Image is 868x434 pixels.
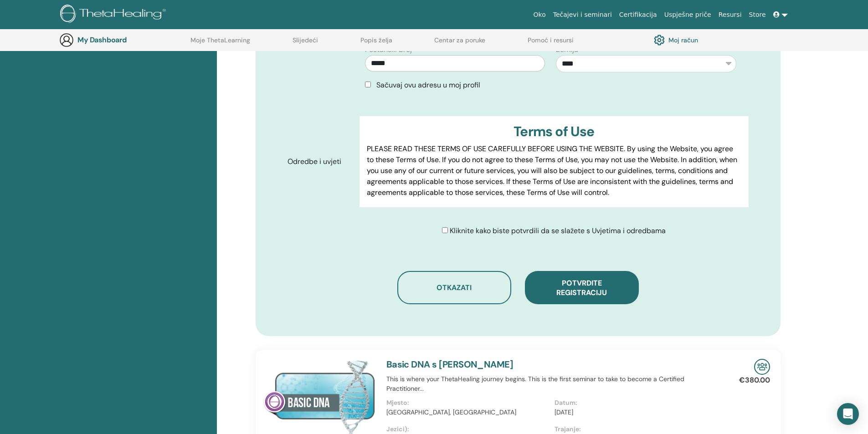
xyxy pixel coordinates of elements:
img: logo.png [60,5,169,25]
button: Otkazati [397,271,511,304]
p: Mjesto: [386,398,549,408]
label: Odredbe i uvjeti [281,153,360,170]
a: Oko [530,6,550,23]
p: [DATE] [555,408,717,417]
img: In-Person Seminar [754,359,770,375]
a: Uspješne priče [661,6,715,23]
span: Kliknite kako biste potvrdili da se slažete s Uvjetima i odredbama [450,226,666,235]
a: Moj račun [654,32,698,48]
p: Lor IpsumDolorsi.ame Cons adipisci elits do eiusm tem incid, utl etdol, magnaali eni adminimve qu... [367,205,741,337]
a: Moje ThetaLearning [190,36,250,51]
span: Otkazati [437,283,472,292]
p: Jezici): [386,424,549,434]
h3: Terms of Use [367,123,741,140]
span: Potvrdite registraciju [556,278,607,297]
a: Pomoć i resursi [528,36,574,51]
p: PLEASE READ THESE TERMS OF USE CAREFULLY BEFORE USING THE WEBSITE. By using the Website, you agre... [367,143,741,198]
a: Tečajevi i seminari [550,6,616,23]
p: This is where your ThetaHealing journey begins. This is the first seminar to take to become a Cer... [386,374,723,393]
p: Datum: [555,398,717,408]
img: generic-user-icon.jpg [59,33,74,47]
a: Store [745,6,770,23]
img: cog.svg [654,32,665,48]
a: Slijedeći [293,36,318,51]
a: Basic DNA s [PERSON_NAME] [386,358,514,370]
div: Open Intercom Messenger [837,403,859,425]
p: €380.00 [739,375,770,386]
span: Sačuvaj ovu adresu u moj profil [376,80,480,90]
a: Popis želja [360,36,392,51]
p: Trajanje: [555,424,717,434]
a: Centar za poruke [434,36,485,51]
a: Certifikacija [616,6,661,23]
h3: My Dashboard [77,36,169,44]
p: [GEOGRAPHIC_DATA], [GEOGRAPHIC_DATA] [386,408,549,417]
button: Potvrdite registraciju [525,271,639,304]
a: Resursi [715,6,745,23]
